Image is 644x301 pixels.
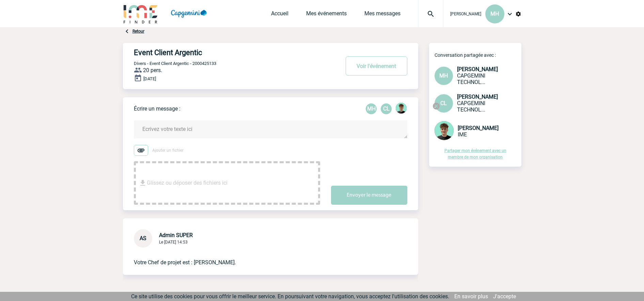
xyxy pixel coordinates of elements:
h4: Event Client Argentic [134,48,319,57]
span: AS [140,235,146,241]
div: Victor KALB [396,103,407,115]
p: CL [381,103,392,114]
a: Partager mon événement avec un membre de mon organisation [444,148,506,160]
span: Le [DATE] 14:53 [159,240,188,245]
span: CL [440,100,447,106]
span: IME [458,131,467,138]
a: Mes événements [306,10,347,20]
span: Ajouter un fichier [152,148,184,153]
span: Ce site utilise des cookies pour vous offrir le meilleur service. En poursuivant votre navigation... [131,293,449,300]
img: 131612-0.png [435,121,454,140]
span: 20 pers. [143,67,162,73]
p: Conversation partagée avec : [435,52,521,58]
a: Retour [132,29,144,34]
a: Mes messages [364,10,400,20]
div: Carine LEHMANN [381,103,392,114]
span: [PERSON_NAME] [457,66,498,72]
span: Admin SUPER [159,232,193,238]
img: cancel-24-px-g.png [432,102,440,110]
a: En savoir plus [454,293,488,300]
img: file_download.svg [139,179,147,187]
img: 131612-0.png [396,103,407,114]
button: Envoyer le message [331,186,407,205]
span: [PERSON_NAME] [450,12,481,16]
span: MH [490,11,499,17]
span: [DATE] [143,76,156,81]
span: CAPGEMINI TECHNOLOGY SERVICES [457,100,485,113]
p: Votre Chef de projet est : [PERSON_NAME]. [134,248,388,267]
span: Glissez ou déposer des fichiers ici [147,166,227,200]
a: J'accepte [493,293,516,300]
p: Écrire un message : [134,105,180,112]
p: MH [366,103,377,114]
button: Voir l'événement [346,56,407,76]
img: IME-Finder [123,4,158,23]
div: Marie Claude HESNARD [366,103,377,114]
span: [PERSON_NAME] [457,94,498,100]
a: Accueil [271,10,288,20]
span: CAPGEMINI TECHNOLOGY SERVICES [457,72,485,85]
span: [PERSON_NAME] [458,125,499,131]
span: MH [439,72,448,79]
span: Divers - Event Client Argentic - 2000425133 [134,61,216,66]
